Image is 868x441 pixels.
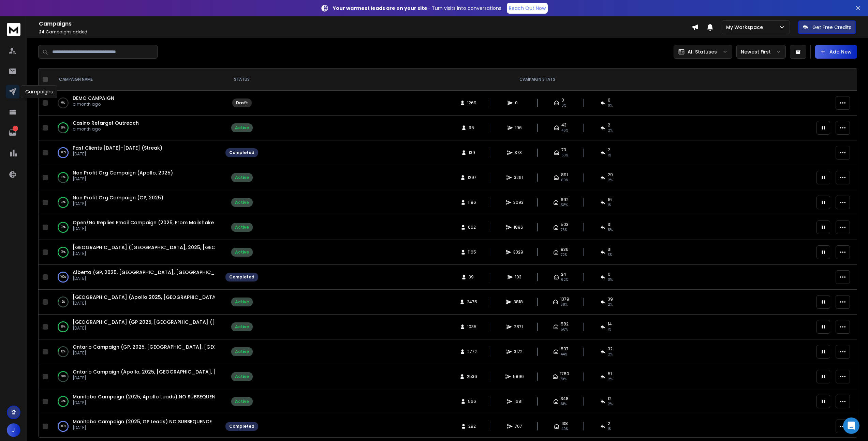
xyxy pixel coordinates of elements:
[843,417,859,434] div: Open Intercom Messenger
[73,194,163,201] a: Non Profit Org Campaign (GP, 2025)
[73,393,221,400] a: Manitoba Campaign (2025, Apollo Leads) NO SUBSEQUENCE
[515,125,522,131] span: 196
[73,226,215,231] p: [DATE]
[608,252,612,258] span: 3 %
[515,100,522,106] span: 0
[608,296,613,302] span: 39
[608,352,613,357] span: 2 %
[61,199,65,206] p: 90 %
[561,172,568,178] span: 891
[514,324,523,330] span: 2871
[6,126,19,139] a: 1
[688,48,717,55] p: All Statuses
[468,249,476,255] span: 1165
[235,349,249,354] div: Active
[51,290,221,315] td: 5%[GEOGRAPHIC_DATA] (Apollo 2025, [GEOGRAPHIC_DATA] ([GEOGRAPHIC_DATA], [GEOGRAPHIC_DATA], [GEOGR...
[73,145,162,151] span: Past Clients [DATE]-[DATE] (Streak)
[467,374,477,379] span: 2536
[73,425,212,430] p: [DATE]
[514,299,523,305] span: 3818
[467,324,476,330] span: 1035
[468,200,476,205] span: 1186
[468,175,476,180] span: 1297
[561,103,566,108] span: 0%
[798,20,856,34] button: Get Free Credits
[608,302,613,307] span: 2 %
[61,100,65,106] p: 0 %
[73,325,215,331] p: [DATE]
[61,299,65,305] p: 5 %
[561,352,567,357] span: 44 %
[235,299,249,305] div: Active
[608,97,610,103] span: 0
[61,249,65,256] p: 98 %
[513,374,524,379] span: 5896
[514,225,523,230] span: 1896
[73,176,173,182] p: [DATE]
[561,327,568,332] span: 56 %
[73,368,498,375] a: Ontario Campaign (Apollo, 2025, [GEOGRAPHIC_DATA], [GEOGRAPHIC_DATA], [GEOGRAPHIC_DATA], [GEOGRAP...
[235,200,249,205] div: Active
[61,348,65,355] p: 12 %
[73,151,162,157] p: [DATE]
[73,201,163,207] p: [DATE]
[229,424,254,429] div: Completed
[513,200,524,205] span: 3093
[73,350,215,356] p: [DATE]
[73,269,504,276] a: Alberta (GP, 2025, [GEOGRAPHIC_DATA], [GEOGRAPHIC_DATA], [GEOGRAPHIC_DATA], [GEOGRAPHIC_DATA], [G...
[21,85,57,98] div: Campaigns
[468,225,476,230] span: 662
[561,153,568,158] span: 53 %
[73,244,587,251] span: [GEOGRAPHIC_DATA] ([GEOGRAPHIC_DATA], 2025, [GEOGRAPHIC_DATA], [GEOGRAPHIC_DATA], [GEOGRAPHIC_DAT...
[229,150,254,155] div: Completed
[515,424,522,429] span: 767
[7,423,20,437] button: J
[561,277,568,283] span: 62 %
[608,426,611,432] span: 1 %
[608,247,612,252] span: 31
[51,364,221,389] td: 40%Ontario Campaign (Apollo, 2025, [GEOGRAPHIC_DATA], [GEOGRAPHIC_DATA], [GEOGRAPHIC_DATA], [GEOG...
[509,5,546,12] p: Reach Out Now
[608,346,613,352] span: 32
[51,91,221,116] td: 0%DEMO CAMPAIGNa month ago
[73,95,114,102] a: DEMO CAMPAIGN
[608,401,613,407] span: 2 %
[561,272,566,277] span: 24
[561,252,567,258] span: 72 %
[51,315,221,339] td: 99%[GEOGRAPHIC_DATA] (GP 2025, [GEOGRAPHIC_DATA] ([GEOGRAPHIC_DATA], [GEOGRAPHIC_DATA], [GEOGRAPH...
[608,197,612,202] span: 16
[235,324,249,330] div: Active
[73,126,139,132] p: a month ago
[73,418,212,425] a: Manitoba Campaign (2025, GP Leads) NO SUBSEQUENCE
[608,122,610,128] span: 2
[39,29,45,35] span: 24
[39,29,692,35] p: Campaigns added
[560,377,567,382] span: 70 %
[561,247,569,252] span: 836
[61,174,65,181] p: 63 %
[608,421,610,426] span: 2
[514,399,523,404] span: 1681
[812,24,851,31] p: Get Free Credits
[235,125,249,131] div: Active
[608,153,611,158] span: 1 %
[469,150,475,155] span: 139
[608,202,611,208] span: 1 %
[60,274,66,280] p: 100 %
[51,69,221,91] th: CAMPAIGN NAME
[73,251,215,256] p: [DATE]
[61,124,65,131] p: 69 %
[73,120,139,126] a: Casino Retarget Outreach
[73,344,489,350] a: Ontario Campaign (GP, 2025, [GEOGRAPHIC_DATA], [GEOGRAPHIC_DATA], [GEOGRAPHIC_DATA], [GEOGRAPHIC_...
[73,375,215,381] p: [DATE]
[561,147,566,153] span: 73
[235,374,249,379] div: Active
[51,165,221,190] td: 63%Non Profit Org Campaign (Apollo, 2025)[DATE]
[51,240,221,265] td: 98%[GEOGRAPHIC_DATA] ([GEOGRAPHIC_DATA], 2025, [GEOGRAPHIC_DATA], [GEOGRAPHIC_DATA], [GEOGRAPHIC_...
